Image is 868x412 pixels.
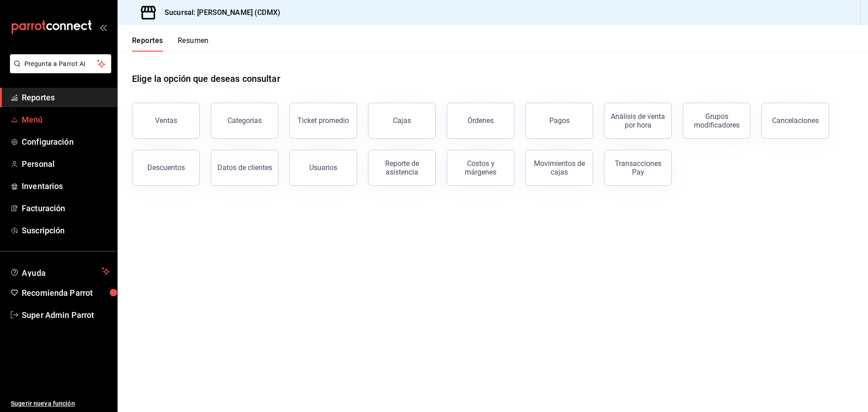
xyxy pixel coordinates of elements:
span: Ayuda [22,266,98,277]
button: Costos y márgenes [447,150,514,186]
button: Análisis de venta por hora [604,103,672,139]
span: Configuración [22,136,110,148]
div: Ticket promedio [297,116,349,125]
div: Descuentos [147,163,185,172]
button: Cajas [368,103,436,139]
span: Recomienda Parrot [22,287,110,299]
span: Suscripción [22,224,110,237]
h1: Elige la opción que deseas consultar [132,72,280,85]
div: Transacciones Pay [610,159,666,176]
div: navigation tabs [132,36,209,52]
button: Categorías [211,103,278,139]
div: Usuarios [309,163,337,172]
span: Super Admin Parrot [22,309,110,321]
div: Cancelaciones [772,116,819,125]
span: Pregunta a Parrot AI [24,59,97,69]
span: Facturación [22,202,110,214]
button: Órdenes [447,103,514,139]
button: Pregunta a Parrot AI [10,54,111,73]
a: Pregunta a Parrot AI [6,66,111,75]
span: Reportes [22,91,110,104]
div: Categorías [227,116,262,125]
div: Cajas [393,116,411,125]
button: Descuentos [132,150,200,186]
button: Cancelaciones [761,103,829,139]
button: Reportes [132,36,163,52]
div: Datos de clientes [217,163,272,172]
div: Pagos [549,116,570,125]
div: Reporte de asistencia [374,159,430,176]
span: Menú [22,114,110,126]
button: Datos de clientes [211,150,278,186]
button: Transacciones Pay [604,150,672,186]
button: Movimientos de cajas [525,150,593,186]
span: Personal [22,158,110,170]
button: open_drawer_menu [99,24,107,31]
span: Sugerir nueva función [11,399,110,408]
button: Ticket promedio [289,103,357,139]
button: Reporte de asistencia [368,150,436,186]
div: Análisis de venta por hora [610,112,666,129]
button: Grupos modificadores [683,103,750,139]
button: Resumen [178,36,209,52]
button: Usuarios [289,150,357,186]
h3: Sucursal: [PERSON_NAME] (CDMX) [157,7,280,18]
button: Ventas [132,103,200,139]
div: Órdenes [467,116,494,125]
div: Movimientos de cajas [531,159,587,176]
div: Costos y márgenes [453,159,509,176]
div: Ventas [155,116,177,125]
button: Pagos [525,103,593,139]
div: Grupos modificadores [689,112,745,129]
span: Inventarios [22,180,110,192]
